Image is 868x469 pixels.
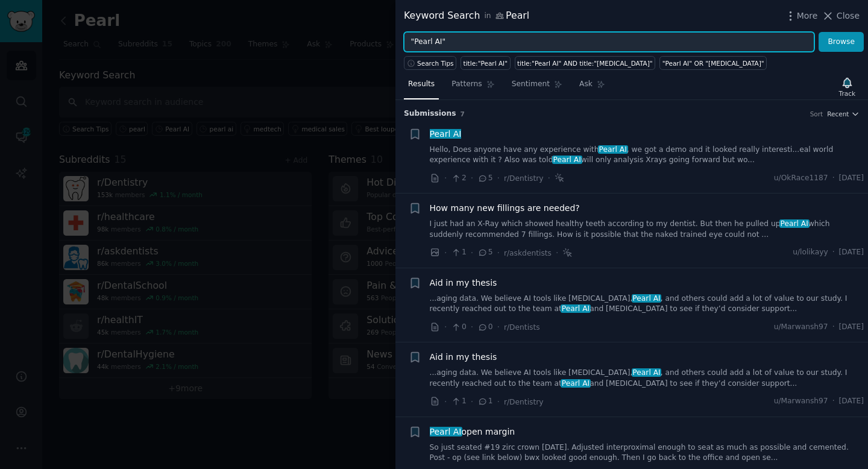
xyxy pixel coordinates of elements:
span: [DATE] [839,173,864,184]
span: · [832,322,835,333]
span: open margin [430,426,515,438]
span: Pearl AI [561,379,591,388]
a: Pearl AI [430,128,462,140]
button: Search Tips [404,56,456,70]
span: 1 [451,247,466,258]
div: Sort [810,110,823,118]
a: title:"Pearl AI" AND title:"[MEDICAL_DATA]" [515,56,656,70]
a: How many new fillings are needed? [430,202,580,215]
a: Sentiment [508,75,567,99]
span: Pearl AI [429,129,462,139]
a: I just had an X-Ray which showed healthy teeth according to my dentist. But then he pulled upPear... [430,219,864,240]
span: 5 [477,173,492,184]
a: Patterns [447,75,498,99]
input: Try a keyword related to your business [404,32,814,52]
span: [DATE] [839,247,864,258]
span: Sentiment [512,79,550,90]
span: · [471,321,473,333]
button: Track [835,74,860,99]
span: Pearl AI [632,368,662,377]
span: Ask [579,79,593,90]
span: · [471,172,473,184]
a: Aid in my thesis [430,351,497,364]
span: Patterns [451,79,482,90]
span: · [556,247,558,259]
span: · [471,395,473,408]
a: Ask [575,75,609,99]
span: Pearl AI [429,427,462,436]
div: Keyword Search Pearl [404,8,529,24]
span: More [797,10,818,22]
span: Pearl AI [561,304,591,313]
span: · [832,173,835,184]
span: u/lolikayy [793,247,828,258]
span: [DATE] [839,322,864,333]
a: ...aging data. We believe AI tools like [MEDICAL_DATA],Pearl AI, and others could add a lot of va... [430,368,864,389]
span: Submission s [404,109,456,119]
span: Results [408,79,435,90]
span: 1 [451,396,466,407]
span: Pearl AI [779,219,810,228]
a: title:"Pearl AI" [461,56,510,70]
span: [DATE] [839,396,864,407]
span: · [471,247,473,259]
button: More [784,10,818,22]
a: Hello, Does anyone have any experience withPearl AI, we got a demo and it looked really interesti... [430,145,864,166]
div: title:"Pearl AI" [464,59,508,68]
span: Pearl AI [632,294,662,303]
a: So just seated #19 zirc crown [DATE]. Adjusted interproximal enough to seat as much as possible a... [430,442,864,464]
span: · [497,247,500,259]
span: · [832,247,835,258]
span: u/Marwansh97 [774,322,828,333]
span: Close [837,10,860,22]
span: · [444,395,447,408]
a: Results [404,75,439,99]
span: 7 [461,110,465,118]
span: · [832,396,835,407]
span: u/OkRace1187 [774,173,828,184]
button: Close [822,10,860,22]
a: "Pearl AI" OR "[MEDICAL_DATA]" [659,56,767,70]
span: · [497,395,500,408]
div: "Pearl AI" OR "[MEDICAL_DATA]" [662,59,764,68]
span: · [444,172,447,184]
span: 0 [451,322,466,333]
a: Pearl AIopen margin [430,426,515,438]
span: Recent [827,110,849,118]
span: 0 [477,322,492,333]
button: Recent [827,110,860,118]
div: title:"Pearl AI" AND title:"[MEDICAL_DATA]" [517,59,653,68]
span: r/Dentistry [504,174,544,183]
span: · [444,247,447,259]
span: · [548,172,550,184]
a: Aid in my thesis [430,277,497,289]
span: Pearl AI [552,156,582,164]
span: 1 [477,396,492,407]
div: Track [839,89,855,98]
span: · [497,172,500,184]
span: 2 [451,173,466,184]
span: · [444,321,447,333]
span: Search Tips [417,59,454,68]
button: Browse [819,32,864,52]
a: ...aging data. We believe AI tools like [MEDICAL_DATA],Pearl AI, and others could add a lot of va... [430,294,864,315]
span: r/askdentists [504,249,552,257]
span: · [497,321,500,333]
span: in [484,11,491,22]
span: u/Marwansh97 [774,396,828,407]
span: Pearl AI [598,145,628,154]
span: r/Dentistry [504,398,544,406]
span: r/Dentists [504,323,540,332]
span: 5 [477,247,492,258]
